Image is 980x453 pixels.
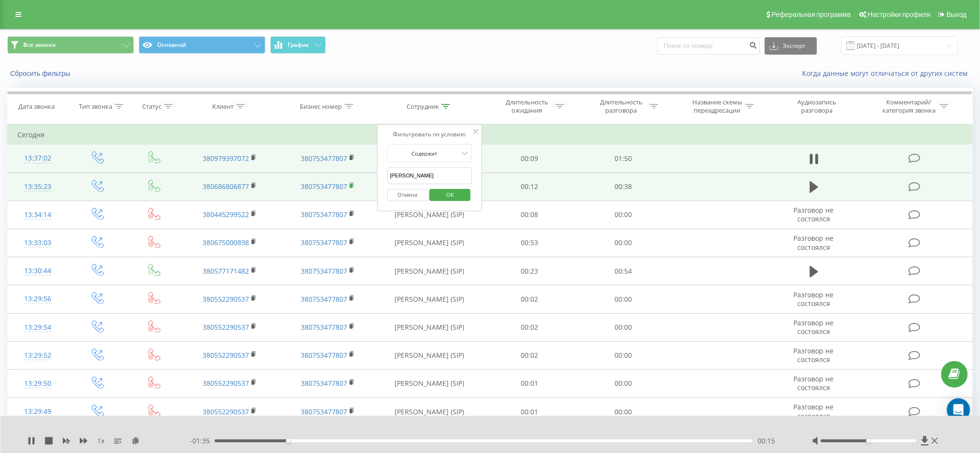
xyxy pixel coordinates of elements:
[288,42,309,48] span: График
[658,37,760,55] input: Поиск по номеру
[301,322,347,332] a: 380753477807
[794,318,834,336] span: Разговор не состоялся
[301,351,347,360] a: 380753477807
[17,177,58,196] div: 13:35:23
[576,145,671,173] td: 01:50
[501,98,553,115] div: Длительность ожидания
[17,290,58,308] div: 13:29:56
[142,102,161,111] div: Статус
[17,374,58,393] div: 13:29:50
[17,205,58,224] div: 13:34:14
[301,266,347,276] a: 380753477807
[377,313,482,341] td: [PERSON_NAME] (SIP)
[483,313,577,341] td: 00:02
[794,290,834,308] span: Разговор не состоялся
[79,102,112,111] div: Тип звонка
[483,285,577,313] td: 00:02
[758,436,775,446] span: 00:15
[301,154,347,163] a: 380753477807
[765,37,817,55] button: Экспорт
[437,187,464,202] span: OK
[270,36,326,54] button: График
[301,379,347,388] a: 380753477807
[203,154,249,163] a: 380979397072
[794,346,834,364] span: Разговор не состоялся
[947,398,970,422] div: Open Intercom Messenger
[867,439,871,443] div: Accessibility label
[483,341,577,369] td: 00:02
[7,36,134,54] button: Все звонки
[483,173,577,201] td: 00:12
[23,41,56,49] span: Все звонки
[203,238,249,247] a: 380675000898
[203,351,249,360] a: 380552290537
[576,173,671,201] td: 00:38
[377,341,482,369] td: [PERSON_NAME] (SIP)
[576,201,671,229] td: 00:00
[430,189,471,201] button: OK
[377,229,482,257] td: [PERSON_NAME] (SIP)
[387,130,472,139] div: Фильтровать по условию
[301,210,347,219] a: 380753477807
[576,369,671,397] td: 00:00
[387,189,428,201] button: Отмена
[203,379,249,388] a: 380552290537
[868,11,931,18] span: Настройки профиля
[576,398,671,426] td: 00:00
[377,398,482,426] td: [PERSON_NAME] (SIP)
[803,69,973,78] a: Когда данные могут отличаться от других систем
[18,102,55,111] div: Дата звонка
[203,266,249,276] a: 380577171482
[8,125,973,145] td: Сегодня
[772,11,851,18] span: Реферальная программа
[881,98,937,115] div: Комментарий/категория звонка
[377,201,482,229] td: [PERSON_NAME] (SIP)
[203,182,249,191] a: 380686806877
[301,407,347,416] a: 380753477807
[139,36,265,54] button: Основной
[794,402,834,420] span: Разговор не состоялся
[483,229,577,257] td: 00:53
[203,407,249,416] a: 380552290537
[203,210,249,219] a: 380445299522
[387,167,472,184] input: Введите значение
[17,318,58,337] div: 13:29:54
[377,285,482,313] td: [PERSON_NAME] (SIP)
[483,201,577,229] td: 00:08
[17,346,58,365] div: 13:29:52
[301,294,347,304] a: 380753477807
[794,374,834,392] span: Разговор не состоялся
[576,285,671,313] td: 00:00
[786,98,848,115] div: Аудиозапись разговора
[203,294,249,304] a: 380552290537
[576,341,671,369] td: 00:00
[377,369,482,397] td: [PERSON_NAME] (SIP)
[377,257,482,285] td: [PERSON_NAME] (SIP)
[483,369,577,397] td: 00:01
[794,234,834,251] span: Разговор не состоялся
[794,205,834,223] span: Разговор не состоялся
[17,262,58,280] div: 13:30:44
[301,238,347,247] a: 380753477807
[286,439,290,443] div: Accessibility label
[596,98,647,115] div: Длительность разговора
[576,229,671,257] td: 00:00
[576,313,671,341] td: 00:00
[97,436,104,446] span: 1 x
[7,69,75,78] button: Сбросить фильтры
[190,436,215,446] span: - 01:35
[17,402,58,421] div: 13:29:49
[301,182,347,191] a: 380753477807
[576,257,671,285] td: 00:54
[947,11,967,18] span: Выход
[212,102,234,111] div: Клиент
[483,145,577,173] td: 00:09
[407,102,439,111] div: Сотрудник
[300,102,342,111] div: Бизнес номер
[17,234,58,252] div: 13:33:03
[483,257,577,285] td: 00:23
[691,98,743,115] div: Название схемы переадресации
[17,149,58,168] div: 13:37:02
[203,322,249,332] a: 380552290537
[483,398,577,426] td: 00:01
